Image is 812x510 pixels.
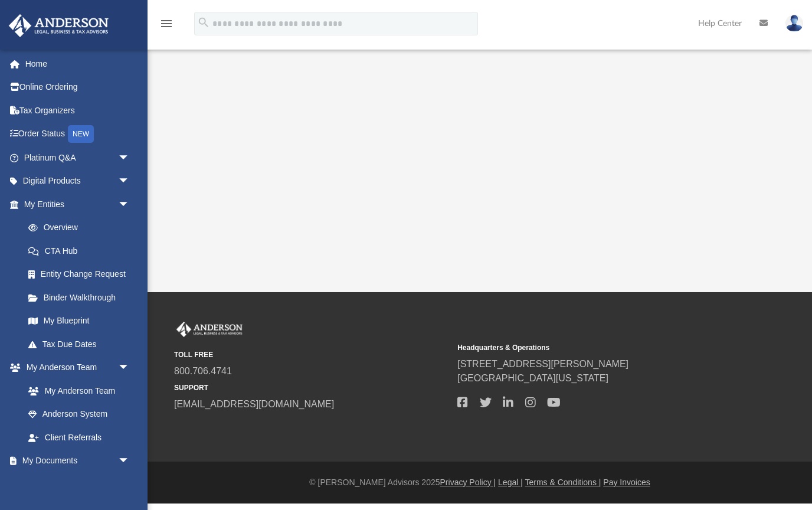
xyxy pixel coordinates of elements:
img: Anderson Advisors Platinum Portal [174,322,245,337]
a: Pay Invoices [603,478,650,487]
span: arrow_drop_down [118,356,142,380]
a: Platinum Q&Aarrow_drop_down [8,146,148,169]
i: search [197,16,210,29]
a: My Anderson Team [17,379,136,403]
a: Anderson System [17,403,142,426]
a: Entity Change Request [17,263,148,286]
a: Overview [17,216,148,240]
small: SUPPORT [174,382,449,393]
span: arrow_drop_down [118,146,142,170]
a: Legal | [498,478,523,487]
a: My Blueprint [17,309,142,333]
span: arrow_drop_down [118,449,142,473]
a: Binder Walkthrough [17,286,148,309]
a: Home [8,52,148,76]
a: Client Referrals [17,426,142,449]
a: My Entitiesarrow_drop_down [8,192,148,216]
span: arrow_drop_down [118,169,142,194]
a: Online Ordering [8,76,148,99]
a: Digital Productsarrow_drop_down [8,169,148,193]
div: NEW [68,125,94,143]
a: [STREET_ADDRESS][PERSON_NAME] [457,359,628,369]
img: User Pic [785,15,803,32]
div: © [PERSON_NAME] Advisors 2025 [148,476,812,489]
a: [GEOGRAPHIC_DATA][US_STATE] [457,373,608,383]
a: Terms & Conditions | [525,478,601,487]
a: menu [159,22,173,31]
a: Tax Due Dates [17,332,148,356]
span: arrow_drop_down [118,192,142,217]
img: Anderson Advisors Platinum Portal [5,14,112,37]
i: menu [159,17,173,31]
a: [EMAIL_ADDRESS][DOMAIN_NAME] [174,399,334,409]
a: CTA Hub [17,239,148,263]
small: TOLL FREE [174,349,449,360]
a: 800.706.4741 [174,366,232,376]
a: My Documentsarrow_drop_down [8,449,142,473]
a: Tax Organizers [8,99,148,122]
a: Privacy Policy | [440,478,496,487]
a: My Anderson Teamarrow_drop_down [8,356,142,380]
a: Order StatusNEW [8,122,148,146]
small: Headquarters & Operations [457,342,732,353]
